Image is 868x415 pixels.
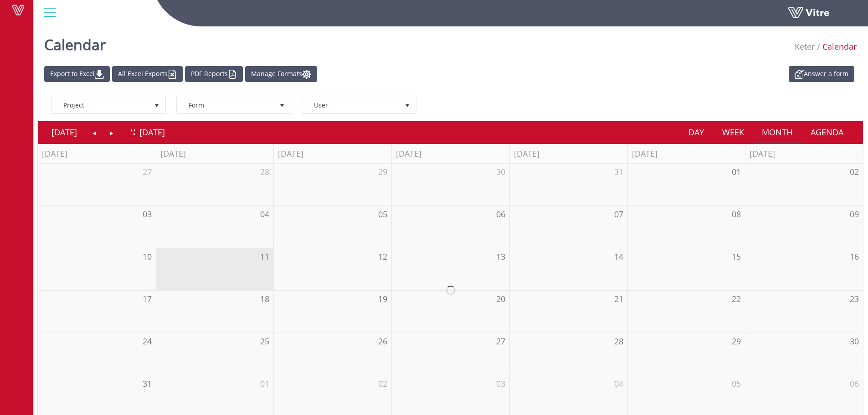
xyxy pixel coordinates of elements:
th: [DATE] [156,144,274,164]
span: [DATE] [139,127,165,138]
h1: Calendar [44,23,106,61]
img: appointment_white2.png [795,70,804,79]
th: [DATE] [627,144,745,164]
span: -- Project -- [52,97,149,113]
span: -- Form-- [177,97,274,113]
a: [DATE] [129,122,165,143]
a: Next [103,122,120,143]
th: [DATE] [38,144,156,164]
a: Answer a form [789,66,854,82]
span: select [399,97,416,113]
th: [DATE] [509,144,627,164]
li: Calendar [815,41,857,53]
a: Month [753,122,802,143]
th: [DATE] [273,144,391,164]
span: select [274,97,290,113]
a: Manage Formats [245,66,317,82]
a: Day [679,122,713,143]
a: Agenda [801,122,853,143]
a: Previous [86,122,103,143]
img: cal_settings.png [302,70,311,79]
span: select [149,97,165,113]
span: -- User -- [303,97,399,113]
th: [DATE] [391,144,509,164]
a: All Excel Exports [112,66,183,82]
img: cal_pdf.png [228,70,237,79]
a: Week [713,122,753,143]
img: cal_excel.png [168,70,177,79]
img: cal_download.png [95,70,104,79]
a: [DATE] [42,122,86,143]
span: 218 [795,41,815,52]
a: PDF Reports [185,66,243,82]
th: [DATE] [745,144,863,164]
a: Export to Excel [44,66,110,82]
